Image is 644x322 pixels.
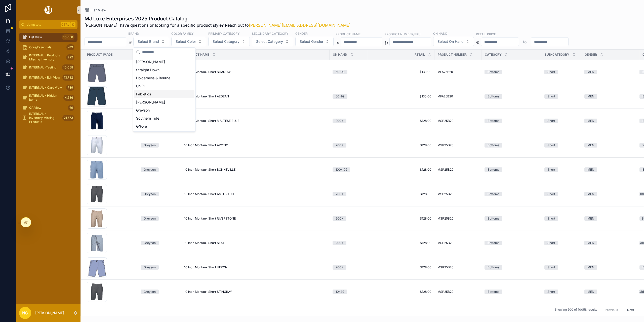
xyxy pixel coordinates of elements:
div: Suggestions [133,57,195,131]
span: Core/Essentials [29,45,51,49]
span: $130.00 [370,94,431,98]
div: 13,782 [62,75,74,81]
span: $130.00 [370,70,431,74]
a: Bottoms [485,216,538,221]
div: Short [547,241,555,245]
span: 10 Inch Montauk Short SLATE [184,241,226,245]
span: MFA25B20 [437,70,453,74]
a: MSP25B20 [437,192,478,196]
a: Core/Essentials419 [19,43,77,52]
a: Short [544,290,578,294]
div: Southern Tide [134,114,194,122]
span: 10 Inch Montauk Short HERON [184,265,227,269]
button: Select Button [133,37,169,46]
div: G/Fore [134,122,194,130]
div: 200+ [336,241,343,245]
a: 10 Inch Montauk Short ANTHRACITE [184,192,327,196]
button: Jump to...CtrlK [19,20,77,29]
a: $128.00 [370,241,431,245]
a: MEN [584,119,636,123]
span: INTERNAL - Edit View [29,76,60,80]
a: INTERNAL - Inventory Missing Products21,673 [19,113,77,122]
div: MEN [587,167,594,172]
a: List View10,058 [19,33,77,42]
span: QA View [29,106,41,110]
button: Select Button [295,37,334,46]
a: 10 Inch Montauk Short HERON [184,265,327,269]
span: INTERNAL - Products Missing Inventory [29,53,64,61]
div: MEN [587,119,594,123]
span: MSP25B20 [437,290,454,294]
span: Product Image [87,53,112,57]
span: Showing 500 of 10058 results [554,308,597,312]
div: 21,673 [62,115,74,121]
div: 10,058 [62,34,74,40]
a: Short [544,119,578,123]
a: 200+ [333,192,364,196]
label: Secondary Category [252,31,288,36]
span: $128.00 [370,265,431,269]
div: Straight Down [134,66,194,74]
div: Greyson [144,290,156,294]
div: Fabletics [134,90,194,98]
a: Greyson [141,290,178,294]
a: 50-99 [333,94,364,99]
div: MEN [587,143,594,148]
div: Greyson [134,106,194,114]
div: MEN [587,70,594,74]
label: Gender [295,31,308,36]
span: MSP25B20 [437,119,454,123]
div: 200+ [336,143,343,148]
div: Greyson [144,167,156,172]
a: 10 Inch Montauk Short SHADOW [184,70,327,74]
a: Greyson [141,167,178,172]
div: Greyson [144,265,156,270]
span: 10 Inch Montauk Short ARCTIC [184,143,228,147]
a: MEN [584,290,636,294]
div: [PERSON_NAME] [134,58,194,66]
a: Short [544,192,578,196]
span: Select Color [176,39,196,44]
a: Short [544,241,578,245]
label: Product Number/SKU [384,32,421,36]
button: Select Button [252,37,293,46]
div: 100-199 [336,167,347,172]
label: Product Name [336,32,360,36]
div: [PERSON_NAME] [134,98,194,106]
span: Jump to... [27,23,59,27]
span: 10 Inch Montauk Short MALTESE BLUE [184,119,239,123]
a: $128.00 [370,290,431,294]
a: MFA25B20 [437,70,478,74]
a: MSP25B20 [437,168,478,172]
div: Bottoms [488,143,499,148]
a: Bottoms [485,167,538,172]
span: Select On Hand [437,39,464,44]
div: MEN [587,94,594,99]
div: 419 [66,44,74,50]
div: 200+ [336,119,343,123]
div: Short [547,70,555,74]
span: 10 Inch Montauk Short SHADOW [184,70,231,74]
a: 50-99 [333,70,364,74]
a: List View [85,8,106,13]
span: K [71,23,75,27]
div: Bottoms [488,192,499,196]
label: Brand [128,31,139,36]
span: MSP25B20 [437,265,454,269]
div: 200+ [336,192,343,196]
span: Retail [415,53,425,57]
a: MSP25B20 [437,241,478,245]
div: Short [547,94,555,99]
span: Select Brand [138,39,159,44]
a: Greyson [141,241,178,245]
a: MEN [584,216,636,221]
span: MFA25B20 [437,94,453,98]
span: Sub-Category [545,53,569,57]
span: List View [91,8,106,13]
a: Short [544,216,578,221]
div: Bottoms [488,167,499,172]
a: $128.00 [370,143,431,147]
